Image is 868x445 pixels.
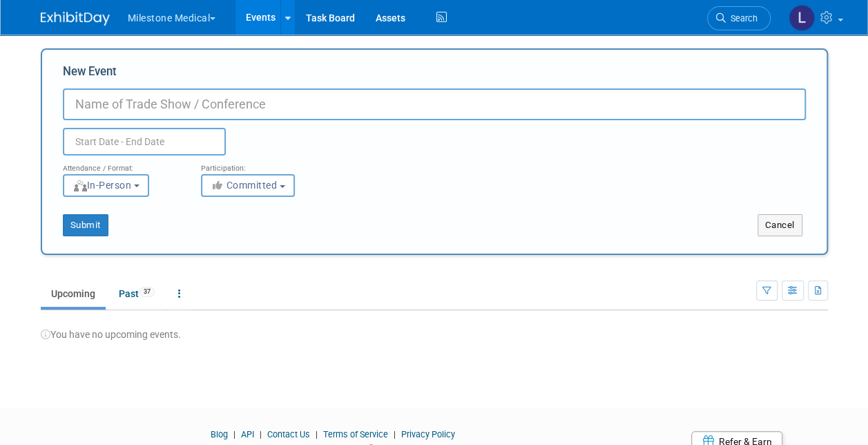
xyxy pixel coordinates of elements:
a: Privacy Policy [401,429,455,439]
button: In-Person [63,174,149,197]
a: Past37 [108,281,165,307]
a: Blog [211,429,228,439]
span: | [312,429,321,439]
span: In-Person [73,180,132,191]
span: | [230,429,239,439]
a: Search [707,6,771,30]
label: New Event [63,64,117,85]
img: Lori Stewart [789,5,815,31]
button: Submit [63,214,108,236]
input: Name of Trade Show / Conference [63,88,806,120]
div: Participation: [201,155,318,173]
span: 37 [139,287,155,297]
input: Start Date - End Date [63,128,226,155]
a: Upcoming [41,281,106,307]
span: Committed [211,180,278,191]
span: You have no upcoming events. [41,329,181,340]
button: Committed [201,174,295,197]
a: Contact Us [267,429,310,439]
div: Attendance / Format: [63,155,180,173]
span: | [256,429,265,439]
span: | [390,429,399,439]
button: Cancel [758,214,802,236]
span: Search [726,13,758,23]
img: ExhibitDay [41,12,110,26]
a: Terms of Service [323,429,388,439]
a: API [241,429,254,439]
